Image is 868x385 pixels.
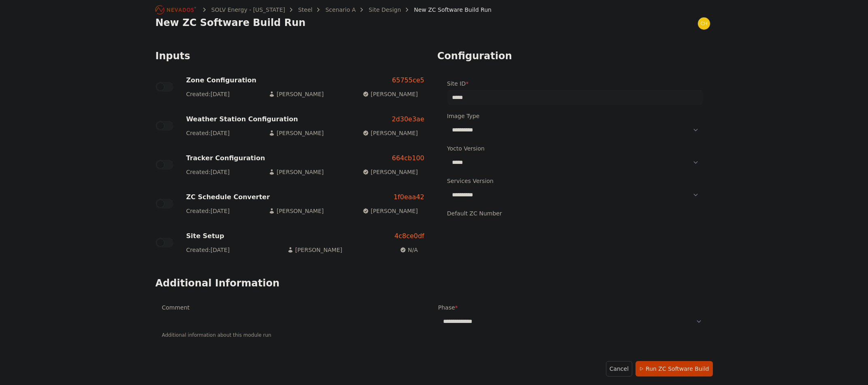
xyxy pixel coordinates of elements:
h3: Zone Configuration [186,75,256,85]
p: Created: [DATE] [186,129,230,137]
a: Scenario A [325,6,356,14]
label: Site ID [447,79,703,90]
a: 2d30e3ae [392,114,424,124]
a: 1f0eaa42 [394,192,424,202]
a: SOLV Energy - [US_STATE] [211,6,285,14]
label: Yocto Version [447,144,703,153]
a: 664cb100 [392,153,424,163]
p: Created: [DATE] [186,168,230,176]
h3: Site Setup [186,231,224,241]
a: 4c8ce0df [395,231,424,241]
label: Phase [438,303,706,312]
h2: Additional Information [156,277,713,290]
h2: Configuration [437,49,713,62]
p: [PERSON_NAME] [363,90,418,98]
label: Image Type [447,111,703,121]
img: chris.young@nevados.solar [697,17,710,30]
p: [PERSON_NAME] [363,129,418,137]
a: Steel [298,6,313,14]
p: [PERSON_NAME] [269,168,324,176]
nav: Breadcrumb [156,3,492,16]
p: [PERSON_NAME] [363,207,418,215]
h3: ZC Schedule Converter [186,192,270,202]
h2: Inputs [156,49,431,62]
p: N/A [400,246,418,254]
h3: Tracker Configuration [186,153,265,163]
p: Additional information about this module run [162,329,430,342]
label: Services Version [447,176,703,186]
label: Default ZC Number [447,209,703,220]
p: Created: [DATE] [186,207,230,215]
a: 65755ce5 [392,75,424,85]
p: Created: [DATE] [186,90,230,98]
div: New ZC Software Build Run [403,6,491,14]
p: [PERSON_NAME] [269,90,324,98]
p: [PERSON_NAME] [363,168,418,176]
a: Cancel [606,361,632,376]
p: [PERSON_NAME] [269,207,324,215]
p: Created: [DATE] [186,246,230,254]
p: [PERSON_NAME] [269,129,324,137]
a: Site Design [369,6,401,14]
label: Comment [162,303,430,314]
h1: New ZC Software Build Run [156,16,306,29]
h3: Weather Station Configuration [186,114,298,124]
p: [PERSON_NAME] [287,246,342,254]
button: Run ZC Software Build [636,361,712,376]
